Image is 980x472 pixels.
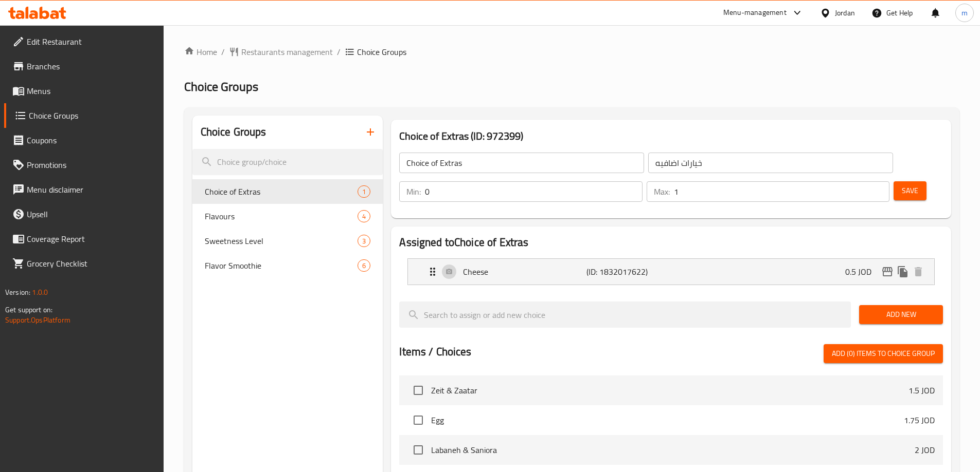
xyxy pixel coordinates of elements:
p: Cheese [463,266,586,278]
span: Menus [27,85,155,97]
h3: Choice of Extras (ID: 972399) [399,128,943,144]
div: Choices [358,235,370,247]
span: Labaneh & Saniora [431,444,915,456]
span: Save [902,184,918,197]
input: search [399,301,851,328]
p: Min: [406,185,421,198]
div: Flavor Smoothie6 [192,253,383,278]
span: Choice Groups [184,75,258,98]
div: Sweetness Level3 [192,229,383,253]
h2: Items / Choices [399,344,471,360]
button: delete [911,264,926,279]
span: 1 [358,187,370,197]
span: Egg [431,414,904,426]
span: Branches [27,60,155,72]
li: / [337,46,341,58]
span: Version: [5,286,30,299]
p: 1.75 JOD [904,414,935,426]
div: Choices [358,210,370,222]
span: Menu disclaimer [27,183,155,196]
p: Max: [654,185,670,198]
span: 4 [358,212,370,221]
span: Promotions [27,159,155,171]
span: Sweetness Level [205,235,358,247]
a: Coupons [4,128,164,153]
div: Expand [408,259,934,285]
li: / [221,46,225,58]
p: 2 JOD [915,444,935,456]
span: 3 [358,236,370,246]
span: Coverage Report [27,233,155,245]
span: 1.0.0 [32,286,48,299]
p: (ID: 1832017622) [586,266,669,278]
a: Restaurants management [229,46,333,58]
a: Grocery Checklist [4,251,164,276]
div: Choice of Extras1 [192,179,383,204]
span: Choice of Extras [205,185,358,198]
input: search [192,149,383,175]
div: Choices [358,259,370,272]
a: Support.OpsPlatform [5,313,70,327]
span: Edit Restaurant [27,35,155,48]
button: duplicate [895,264,911,279]
button: edit [880,264,895,279]
span: Zeit & Zaatar [431,384,908,397]
span: Get support on: [5,303,52,316]
a: Promotions [4,153,164,177]
a: Edit Restaurant [4,29,164,54]
nav: breadcrumb [184,46,959,58]
p: 0.5 JOD [845,266,880,278]
li: Expand [399,254,943,289]
a: Branches [4,54,164,79]
span: Upsell [27,208,155,220]
span: Flavor Smoothie [205,259,358,272]
div: Jordan [835,7,855,18]
a: Home [184,46,217,58]
span: Select choice [407,439,429,461]
a: Menu disclaimer [4,177,164,202]
span: Add New [867,308,935,321]
span: Select choice [407,380,429,401]
button: Add New [859,305,943,324]
span: 6 [358,261,370,271]
div: Choices [358,185,370,198]
button: Save [894,181,926,200]
span: Select choice [407,409,429,431]
a: Menus [4,79,164,103]
span: Restaurants management [241,46,333,58]
h2: Choice Groups [201,124,266,140]
a: Upsell [4,202,164,226]
span: Choice Groups [357,46,406,58]
a: Coverage Report [4,226,164,251]
a: Choice Groups [4,103,164,128]
span: Flavours [205,210,358,222]
span: m [961,7,968,18]
p: 1.5 JOD [908,384,935,397]
div: Flavours4 [192,204,383,229]
span: Coupons [27,134,155,146]
span: Choice Groups [29,109,155,122]
span: Add (0) items to choice group [832,347,935,360]
h2: Assigned to Choice of Extras [399,235,943,250]
span: Grocery Checklist [27,257,155,270]
button: Add (0) items to choice group [824,344,943,363]
div: Menu-management [723,7,787,19]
